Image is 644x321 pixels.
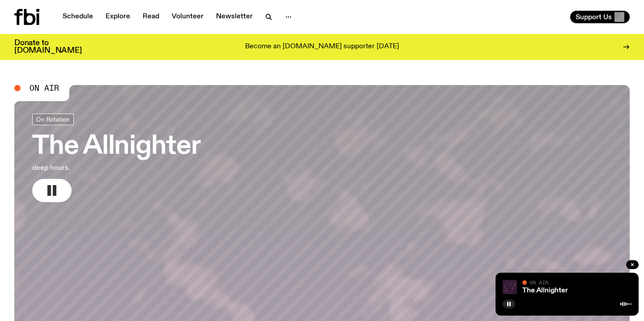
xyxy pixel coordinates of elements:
p: deep hours. [32,163,200,173]
p: Become an [DOMAIN_NAME] supporter [DATE] [245,43,399,51]
button: Support Us [570,11,630,23]
a: Volunteer [166,11,209,23]
span: On Air [530,279,548,285]
span: On Rotation [36,116,70,122]
a: Explore [100,11,136,23]
a: The Allnighter [522,287,568,294]
span: Support Us [576,13,612,21]
a: Schedule [57,11,98,23]
span: On Air [30,84,59,92]
a: The Allnighterdeep hours. [32,114,200,202]
h3: The Allnighter [32,134,200,159]
a: Read [137,11,165,23]
a: On Rotation [32,114,74,125]
h3: Donate to [DOMAIN_NAME] [14,39,82,55]
a: Newsletter [211,11,258,23]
